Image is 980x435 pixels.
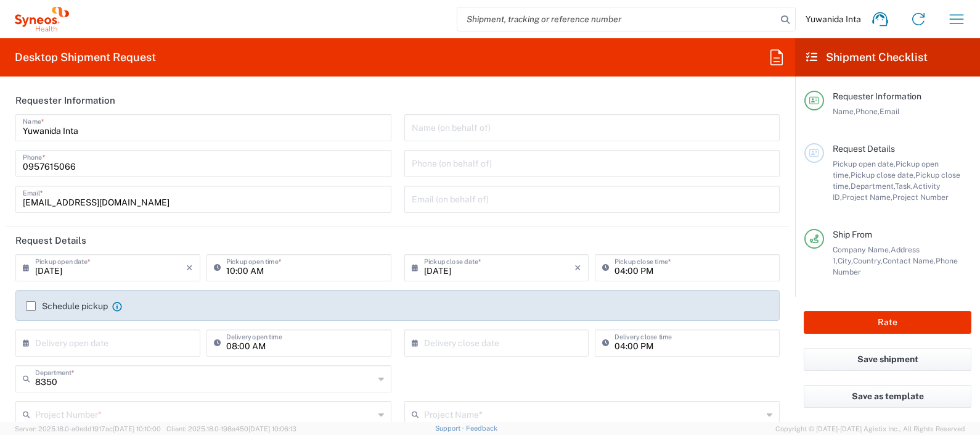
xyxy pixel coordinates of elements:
[833,230,872,239] span: Ship From
[15,94,115,107] h2: Requester Information
[435,425,466,432] a: Support
[842,193,892,202] span: Project Name,
[457,7,777,31] input: Shipment, tracking or reference number
[851,181,895,191] span: Department,
[833,245,891,254] span: Company Name,
[892,193,949,202] span: Project Number
[804,385,971,408] button: Save as template
[574,258,581,278] i: ×
[833,159,896,168] span: Pickup open date,
[851,170,915,180] span: Pickup close date,
[186,258,193,278] i: ×
[15,234,86,247] h2: Request Details
[804,348,971,371] button: Save shipment
[838,256,853,265] span: City,
[806,50,928,65] h2: Shipment Checklist
[806,14,861,25] span: Yuwanida Inta
[853,256,883,265] span: Country,
[833,107,855,116] span: Name,
[113,425,161,433] span: [DATE] 10:10:00
[15,50,156,65] h2: Desktop Shipment Request
[895,181,913,191] span: Task,
[855,107,880,116] span: Phone,
[166,425,296,433] span: Client: 2025.18.0-198a450
[880,107,900,116] span: Email
[466,425,497,432] a: Feedback
[248,425,296,433] span: [DATE] 10:06:13
[804,311,971,334] button: Rate
[833,91,921,101] span: Requester Information
[775,423,965,434] span: Copyright © [DATE]-[DATE] Agistix Inc., All Rights Reserved
[833,144,895,154] span: Request Details
[26,301,108,311] label: Schedule pickup
[883,256,936,265] span: Contact Name,
[15,425,161,433] span: Server: 2025.18.0-a0edd1917ac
